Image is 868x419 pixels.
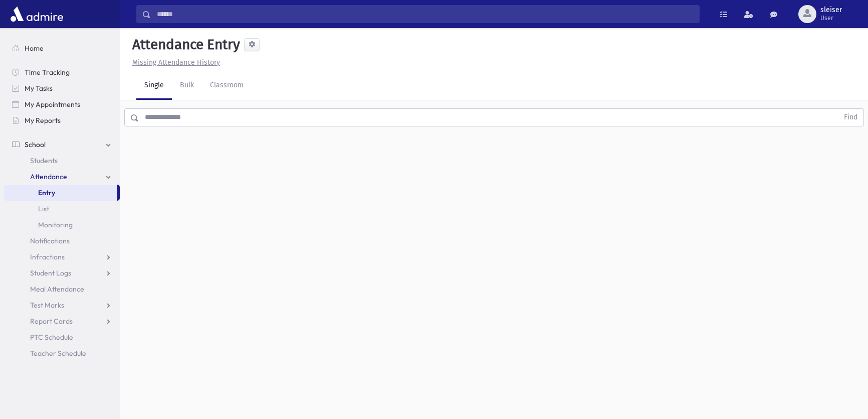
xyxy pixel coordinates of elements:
span: PTC Schedule [30,333,73,342]
span: Time Tracking [25,68,70,77]
input: Search [151,5,699,23]
span: Home [25,44,44,53]
span: My Reports [25,116,61,125]
a: Classroom [202,72,252,100]
a: PTC Schedule [4,329,120,345]
a: Bulk [172,72,202,100]
a: Infractions [4,249,120,265]
span: Report Cards [30,317,73,326]
span: Infractions [30,252,65,261]
span: Notifications [30,236,70,245]
a: Entry [4,185,117,201]
span: sleiser [820,6,842,14]
a: Teacher Schedule [4,345,120,361]
span: Entry [38,188,55,197]
a: Student Logs [4,265,120,281]
a: Notifications [4,233,120,249]
a: Single [136,72,172,100]
span: My Appointments [25,100,80,109]
a: My Reports [4,112,120,128]
a: Home [4,40,120,56]
a: Meal Attendance [4,281,120,297]
a: Test Marks [4,297,120,313]
span: Attendance [30,172,67,181]
u: Missing Attendance History [132,58,220,67]
a: My Tasks [4,80,120,96]
span: Monitoring [38,220,73,229]
a: Report Cards [4,313,120,329]
span: School [25,140,46,149]
a: List [4,201,120,217]
span: Meal Attendance [30,285,84,294]
a: Students [4,153,120,169]
span: My Tasks [25,84,53,93]
a: Time Tracking [4,64,120,80]
img: AdmirePro [8,4,66,24]
span: User [820,14,842,22]
a: School [4,136,120,153]
span: Students [30,156,58,165]
span: Teacher Schedule [30,349,86,358]
a: Missing Attendance History [128,58,220,67]
span: Student Logs [30,268,71,277]
span: List [38,204,49,213]
h5: Attendance Entry [128,36,240,53]
a: Monitoring [4,217,120,233]
a: My Appointments [4,96,120,112]
span: Test Marks [30,301,64,310]
a: Attendance [4,169,120,185]
button: Find [838,109,863,126]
